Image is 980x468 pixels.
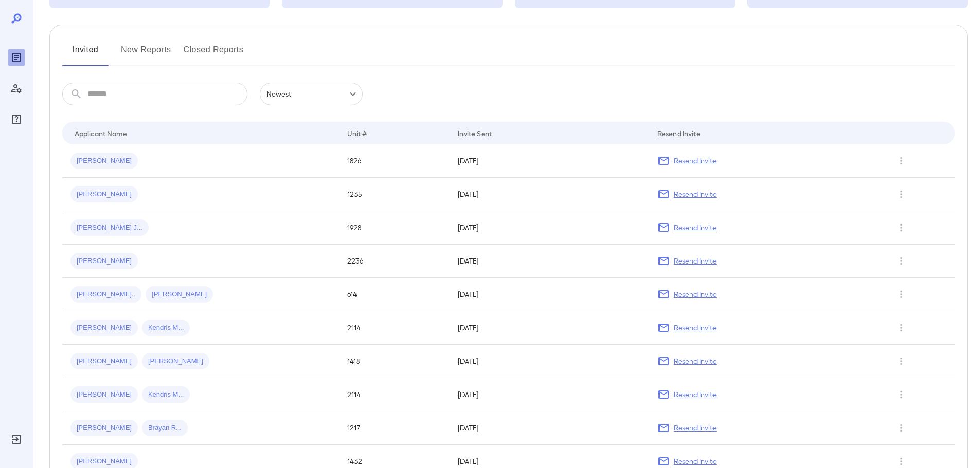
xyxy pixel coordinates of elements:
button: Row Actions [893,219,910,236]
p: Resend Invite [674,189,717,199]
td: 2114 [339,378,450,411]
span: [PERSON_NAME] J... [70,223,149,233]
div: Manage Users [8,80,25,97]
p: Resend Invite [674,323,717,333]
button: Row Actions [893,386,910,403]
div: Newest [260,83,363,105]
span: [PERSON_NAME].. [70,290,141,299]
td: 1826 [339,144,450,178]
p: Resend Invite [674,456,717,466]
span: [PERSON_NAME] [70,457,138,466]
td: [DATE] [450,345,649,378]
button: Invited [62,42,109,66]
p: Resend Invite [674,289,717,299]
td: 1235 [339,178,450,211]
p: Resend Invite [674,156,717,166]
button: Row Actions [893,420,910,436]
td: [DATE] [450,144,649,178]
button: Row Actions [893,253,910,269]
div: Invite Sent [458,127,492,139]
span: [PERSON_NAME] [142,357,209,366]
div: FAQ [8,111,25,127]
button: Row Actions [893,186,910,202]
span: Brayan R... [142,423,188,433]
button: Row Actions [893,153,910,169]
td: [DATE] [450,245,649,278]
td: 614 [339,278,450,311]
span: [PERSON_NAME] [70,323,138,333]
span: [PERSON_NAME] [70,256,138,266]
div: Resend Invite [657,127,700,139]
div: Log Out [8,431,25,447]
td: [DATE] [450,178,649,211]
td: 2114 [339,311,450,345]
span: Kendris M... [142,390,190,400]
td: 1418 [339,345,450,378]
td: [DATE] [450,311,649,345]
p: Resend Invite [674,222,717,233]
div: Unit # [347,127,367,139]
td: 1217 [339,411,450,445]
span: [PERSON_NAME] [70,156,138,166]
p: Resend Invite [674,256,717,266]
td: [DATE] [450,411,649,445]
button: New Reports [121,42,171,66]
td: [DATE] [450,278,649,311]
button: Closed Reports [184,42,244,66]
button: Row Actions [893,353,910,369]
td: 1928 [339,211,450,245]
span: [PERSON_NAME] [70,190,138,199]
span: [PERSON_NAME] [70,390,138,400]
div: Reports [8,49,25,66]
p: Resend Invite [674,389,717,400]
td: [DATE] [450,378,649,411]
p: Resend Invite [674,356,717,366]
div: Applicant Name [75,127,127,139]
span: Kendris M... [142,323,190,333]
span: [PERSON_NAME] [70,423,138,433]
button: Row Actions [893,286,910,303]
span: [PERSON_NAME] [146,290,213,299]
td: 2236 [339,245,450,278]
p: Resend Invite [674,423,717,433]
span: [PERSON_NAME] [70,357,138,366]
button: Row Actions [893,320,910,336]
td: [DATE] [450,211,649,245]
